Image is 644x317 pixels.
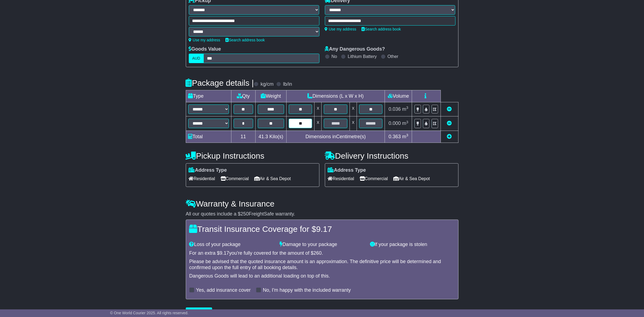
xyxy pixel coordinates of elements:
h4: Package details | [186,78,254,87]
td: 11 [231,131,255,143]
a: Remove this item [447,121,452,126]
td: Kilo(s) [255,131,286,143]
span: Commercial [360,174,388,183]
button: Get Quotes [186,307,212,317]
a: Add new item [447,134,452,139]
h4: Delivery Instructions [325,151,458,160]
td: x [350,116,357,131]
label: Goods Value [189,46,221,52]
label: Other [388,54,398,59]
span: m [402,121,409,126]
div: Damage to your package [277,242,367,248]
span: 0.000 [389,121,401,126]
label: kg/cm [260,81,274,87]
td: Weight [255,90,286,102]
div: If your package is stolen [367,242,458,248]
td: Total [186,131,231,143]
label: lb/in [283,81,292,87]
div: Please be advised that the quoted insurance amount is an approximation. The definitive price will... [189,259,455,270]
span: Residential [328,174,354,183]
label: No, I'm happy with the included warranty [263,287,351,293]
div: Dangerous Goods will lead to an additional loading on top of this. [189,273,455,279]
h4: Pickup Instructions [186,151,319,160]
a: Remove this item [447,106,452,112]
td: Qty [231,90,255,102]
span: Air & Sea Depot [254,174,291,183]
sup: 3 [406,133,409,137]
span: 9.17 [220,250,229,256]
label: Yes, add insurance cover [196,287,251,293]
h4: Warranty & Insurance [186,199,458,208]
span: m [402,134,409,139]
td: Type [186,90,231,102]
span: Residential [189,174,215,183]
td: Volume [385,90,412,102]
label: AUD [189,54,204,63]
span: © One World Courier 2025. All rights reserved. [110,311,189,315]
td: x [315,116,322,131]
label: Lithium Battery [348,54,377,59]
a: Search address book [362,27,401,31]
td: Dimensions in Centimetre(s) [286,131,385,143]
label: No [332,54,337,59]
span: 0.363 [389,134,401,139]
span: 250 [241,211,249,217]
span: 9.17 [316,224,332,233]
span: m [402,106,409,112]
span: Commercial [221,174,249,183]
div: Loss of your package [187,242,277,248]
span: 41.3 [259,134,268,139]
span: 260 [313,250,322,256]
td: Dimensions (L x W x H) [286,90,385,102]
a: Use my address [325,27,356,31]
label: Address Type [328,167,366,173]
label: Any Dangerous Goods? [325,46,385,52]
sup: 3 [406,106,409,110]
a: Search address book [226,38,265,42]
span: 0.036 [389,106,401,112]
h4: Transit Insurance Coverage for $ [189,224,455,233]
div: All our quotes include a $ FreightSafe warranty. [186,211,458,217]
sup: 3 [406,120,409,124]
td: x [315,102,322,116]
label: Address Type [189,167,227,173]
a: Use my address [189,38,220,42]
span: Air & Sea Depot [393,174,430,183]
td: x [350,102,357,116]
div: For an extra $ you're fully covered for the amount of $ . [189,250,455,256]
